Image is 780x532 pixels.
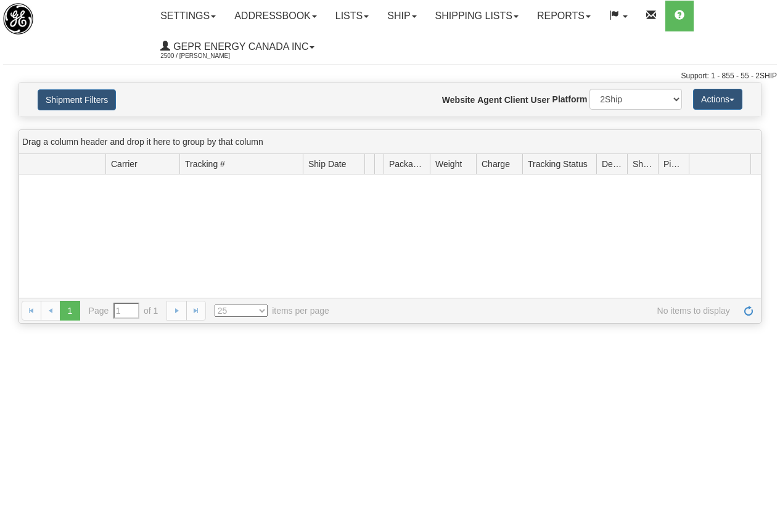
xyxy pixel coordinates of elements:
[111,158,138,170] span: Carrier
[442,94,475,106] label: Website
[151,1,225,31] a: Settings
[528,1,600,31] a: Reports
[3,71,777,81] div: Support: 1 - 855 - 55 - 2SHIP
[552,93,588,105] label: Platform
[378,1,425,31] a: Ship
[426,1,528,31] a: Shipping lists
[160,50,253,62] span: 2500 / [PERSON_NAME]
[3,3,33,35] img: logo2500.jpg
[389,158,425,170] span: Packages
[89,303,158,319] span: Page of 1
[347,305,730,317] span: No items to display
[215,305,329,317] span: items per page
[151,31,324,62] a: GEPR Energy Canada Inc 2500 / [PERSON_NAME]
[19,130,761,154] div: grid grouping header
[504,94,528,106] label: Client
[326,1,378,31] a: Lists
[482,158,510,170] span: Charge
[60,301,80,321] span: 1
[663,158,684,170] span: Pickup Status
[308,158,346,170] span: Ship Date
[185,158,225,170] span: Tracking #
[435,158,462,170] span: Weight
[38,89,116,110] button: Shipment Filters
[602,158,622,170] span: Delivery Status
[528,158,588,170] span: Tracking Status
[739,301,758,321] a: Refresh
[693,89,742,110] button: Actions
[633,158,653,170] span: Shipment Issues
[170,41,308,52] span: GEPR Energy Canada Inc
[225,1,326,31] a: Addressbook
[477,94,502,106] label: Agent
[531,94,550,106] label: User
